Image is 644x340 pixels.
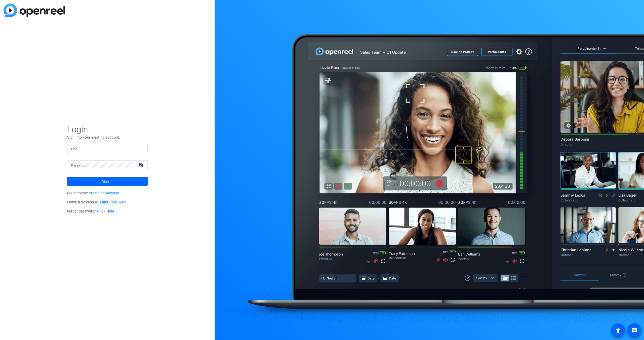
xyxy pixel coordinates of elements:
[4,4,65,17] img: blue-gradient.svg
[67,177,148,186] button: Sign in
[67,135,148,140] p: Sign into your existing account.
[89,191,119,195] a: Create an Account
[67,191,120,195] span: No account?
[615,327,621,333] mat-icon: accessibility
[97,209,114,214] a: Click Here
[67,124,148,135] span: Login
[71,146,144,152] input: Enter Email Address
[136,161,148,168] mat-icon: visibility_off
[102,175,112,188] span: Sign in
[71,164,86,167] mat-label: Password
[71,147,79,151] mat-label: Email
[67,200,127,204] span: I have a Session ID.
[100,200,127,204] a: Enter Code Here
[631,327,637,333] mat-icon: message
[67,209,114,214] span: Forgot password?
